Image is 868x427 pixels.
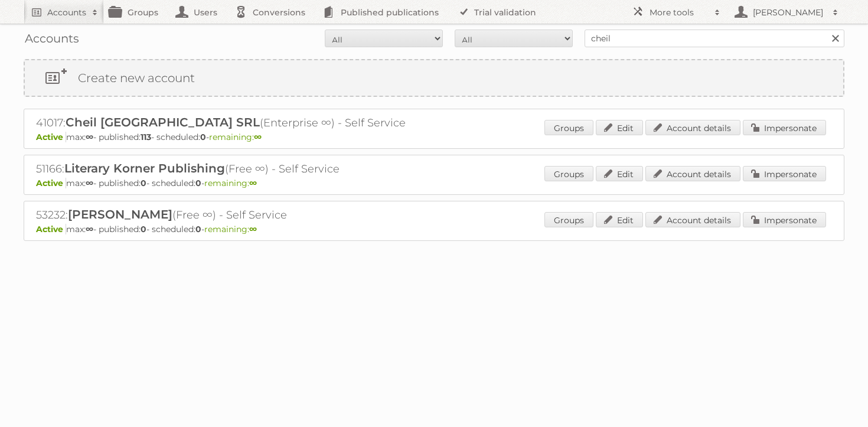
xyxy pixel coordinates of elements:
[36,132,832,142] p: max: - published: - scheduled: -
[209,132,262,142] span: remaining:
[64,161,225,175] span: Literary Korner Publishing
[86,132,93,142] strong: ∞
[66,115,260,129] span: Cheil [GEOGRAPHIC_DATA] SRL
[200,132,206,142] strong: 0
[204,224,257,234] span: remaining:
[36,224,66,234] span: Active
[36,178,832,188] p: max: - published: - scheduled: -
[68,207,172,221] span: [PERSON_NAME]
[544,212,593,227] a: Groups
[36,178,66,188] span: Active
[254,132,262,142] strong: ∞
[47,6,86,18] h2: Accounts
[141,178,146,188] strong: 0
[36,207,449,223] h2: 53232: (Free ∞) - Self Service
[743,120,826,135] a: Impersonate
[141,224,146,234] strong: 0
[141,132,151,142] strong: 113
[36,115,449,131] h2: 41017: (Enterprise ∞) - Self Service
[743,212,826,227] a: Impersonate
[645,120,740,135] a: Account details
[204,178,257,188] span: remaining:
[25,60,843,96] a: Create new account
[596,166,643,181] a: Edit
[249,178,257,188] strong: ∞
[650,6,709,18] h2: More tools
[195,178,201,188] strong: 0
[195,224,201,234] strong: 0
[36,132,66,142] span: Active
[596,212,643,227] a: Edit
[249,224,257,234] strong: ∞
[645,166,740,181] a: Account details
[86,224,93,234] strong: ∞
[743,166,826,181] a: Impersonate
[645,212,740,227] a: Account details
[750,6,827,18] h2: [PERSON_NAME]
[544,120,593,135] a: Groups
[36,224,832,234] p: max: - published: - scheduled: -
[86,178,93,188] strong: ∞
[544,166,593,181] a: Groups
[596,120,643,135] a: Edit
[36,161,449,177] h2: 51166: (Free ∞) - Self Service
